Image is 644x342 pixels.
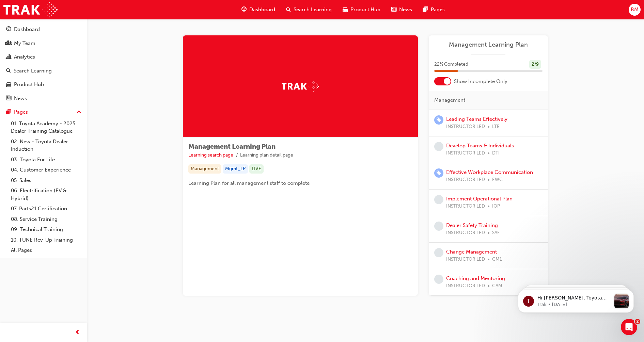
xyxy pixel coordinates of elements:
a: 06. Electrification (EV & Hybrid) [8,185,84,203]
span: INSTRUCTOR LED [446,202,485,210]
span: news-icon [391,5,396,14]
span: learningRecordVerb_NONE-icon [434,275,443,284]
a: Dealer Safety Training [446,222,498,228]
img: Trak [3,2,58,17]
a: Effective Workplace Communication [446,169,533,175]
button: Pages [3,106,84,118]
button: DashboardMy TeamAnalyticsSearch LearningProduct HubNews [3,22,84,106]
span: news-icon [6,96,11,102]
div: News [14,95,27,102]
iframe: Intercom live chat [621,319,637,335]
div: Analytics [14,53,35,61]
span: guage-icon [6,27,11,33]
span: learningRecordVerb_NONE-icon [434,222,443,231]
span: prev-icon [75,328,80,337]
span: Learning Plan for all management staff to complete [188,180,310,186]
span: Dashboard [249,6,275,14]
span: CAM [492,282,502,290]
div: Pages [14,108,28,116]
a: pages-iconPages [418,3,450,17]
span: DTI [492,149,500,157]
span: pages-icon [6,109,11,115]
a: guage-iconDashboard [236,3,281,17]
span: chart-icon [6,54,11,60]
span: Pages [431,6,445,14]
a: car-iconProduct Hub [337,3,386,17]
span: up-icon [77,108,81,117]
span: 2 [635,319,640,324]
a: 07. Parts21 Certification [8,203,84,214]
span: EWC [492,176,503,184]
span: search-icon [6,68,11,74]
span: Hi [PERSON_NAME], Toyota has revealed the next-generation RAV4, featuring its first ever Plug-In ... [30,19,101,173]
a: News [3,92,84,105]
span: people-icon [6,40,11,47]
span: learningRecordVerb_ENROLL-icon [434,115,443,125]
a: All Pages [8,245,84,256]
span: learningRecordVerb_NONE-icon [434,142,443,151]
div: LIVE [249,164,264,174]
span: BM [631,6,639,14]
a: 05. Sales [8,175,84,186]
span: INSTRUCTOR LED [446,123,485,131]
span: 22 % Completed [434,61,468,68]
span: IOP [492,202,500,210]
span: learningRecordVerb_ENROLL-icon [434,168,443,178]
span: SAF [492,229,500,237]
a: Coaching and Mentoring [446,275,505,281]
p: Message from Trak, sent 10w ago [30,26,103,32]
span: learningRecordVerb_NONE-icon [434,195,443,204]
a: 04. Customer Experience [8,165,84,175]
div: Dashboard [14,26,40,33]
a: Analytics [3,51,84,63]
span: search-icon [286,5,291,14]
span: Search Learning [294,6,332,14]
span: CM1 [492,256,502,263]
div: Search Learning [14,67,52,75]
div: Product Hub [14,81,44,88]
a: Dashboard [3,23,84,36]
span: learningRecordVerb_NONE-icon [434,248,443,257]
span: INSTRUCTOR LED [446,149,485,157]
a: 09. Technical Training [8,224,84,235]
a: Implement Operational Plan [446,196,513,202]
span: car-icon [343,5,348,14]
a: Search Learning [3,65,84,77]
a: 01. Toyota Academy - 2025 Dealer Training Catalogue [8,118,84,136]
div: 2 / 9 [529,60,541,69]
span: Management Learning Plan [188,143,276,150]
a: Develop Teams & Individuals [446,143,514,149]
span: Product Hub [350,6,380,14]
a: news-iconNews [386,3,418,17]
span: News [399,6,412,14]
img: Trak [282,81,319,92]
span: pages-icon [423,5,428,14]
a: 08. Service Training [8,214,84,225]
span: car-icon [6,82,11,88]
a: Leading Teams Effectively [446,116,507,122]
span: INSTRUCTOR LED [446,282,485,290]
span: LTE [492,123,500,131]
div: Management [188,164,221,174]
a: My Team [3,37,84,50]
a: 02. New - Toyota Dealer Induction [8,136,84,154]
a: 03. Toyota For Life [8,154,84,165]
span: INSTRUCTOR LED [446,229,485,237]
a: Change Management [446,249,497,255]
a: Management Learning Plan [434,41,543,49]
span: INSTRUCTOR LED [446,176,485,184]
div: My Team [14,39,35,47]
a: Product Hub [3,78,84,91]
span: Management [434,96,465,104]
a: 10. TUNE Rev-Up Training [8,235,84,245]
iframe: Intercom notifications message [508,276,644,324]
a: search-iconSearch Learning [281,3,337,17]
span: INSTRUCTOR LED [446,256,485,263]
a: Learning search page [188,152,233,158]
span: guage-icon [241,5,247,14]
